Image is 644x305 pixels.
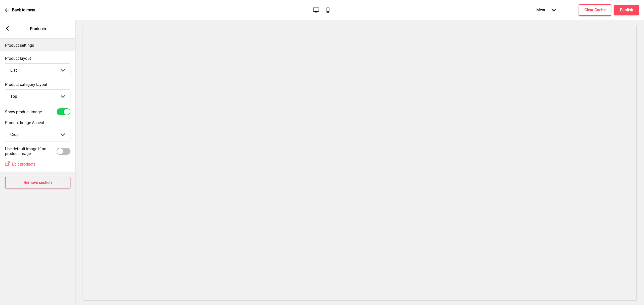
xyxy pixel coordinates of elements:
a: Edit products [10,162,35,167]
div: Menu [531,3,561,17]
button: Publish [614,5,639,15]
p: Product settings [5,43,70,48]
p: Products [30,26,46,32]
button: Clear Cache [579,4,611,16]
label: Product Image Aspect [5,120,70,125]
h4: Clear Cache [584,7,606,13]
label: Product category layout [5,82,70,87]
label: Use default image if no product image [5,146,57,156]
span: Edit products [12,162,35,167]
label: Product layout [5,56,70,61]
a: Back to menu [5,3,36,17]
button: Remove section [5,177,70,188]
h4: Publish [620,7,633,13]
p: Back to menu [12,7,36,13]
h4: Remove section [24,180,52,185]
label: Show product image [5,110,42,114]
